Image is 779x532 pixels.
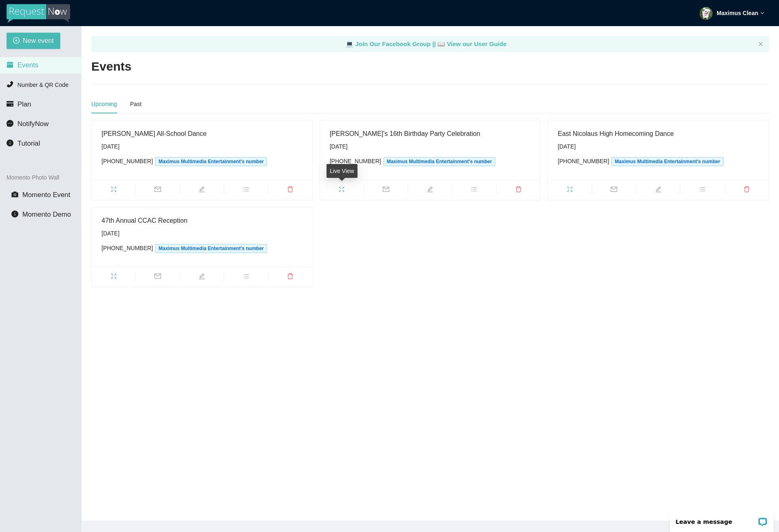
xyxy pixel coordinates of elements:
[18,61,38,69] span: Events
[330,157,531,166] div: [PHONE_NUMBER]
[758,42,763,47] button: close
[760,11,764,15] span: down
[7,140,13,146] span: info-circle
[102,244,303,253] div: [PHONE_NUMBER]
[23,35,54,46] span: New event
[330,142,531,151] div: [DATE]
[224,273,268,282] span: bars
[7,100,13,107] span: credit-card
[7,81,13,88] span: phone
[180,273,224,282] span: edit
[11,211,18,217] span: info-circle
[758,42,763,47] span: close
[102,129,303,139] div: [PERSON_NAME] All-School Dance
[18,100,31,108] span: Plan
[725,186,769,195] span: delete
[548,186,591,195] span: fullscreen
[92,186,135,195] span: fullscreen
[452,186,496,195] span: bars
[346,40,353,47] span: laptop
[91,58,131,75] h2: Events
[497,186,541,195] span: delete
[102,215,303,226] div: 47th Annual CCAC Reception
[18,120,49,128] span: NotifyNow
[136,273,179,282] span: mail
[327,164,358,178] div: Live View
[320,186,364,195] span: fullscreen
[11,191,18,198] span: camera
[664,506,779,532] iframe: LiveChat chat widget
[636,186,680,195] span: edit
[155,244,267,253] span: Maximus Multimedia Entertainment's number
[558,157,759,166] div: [PHONE_NUMBER]
[558,142,759,151] div: [DATE]
[18,140,40,147] span: Tutorial
[437,40,445,47] span: laptop
[680,186,724,195] span: bars
[7,61,13,68] span: calendar
[13,37,20,45] span: plus-circle
[268,186,312,195] span: delete
[330,129,531,139] div: [PERSON_NAME]'s 16th Birthday Party Celebration
[7,120,13,127] span: message
[224,186,268,195] span: bars
[91,100,117,109] div: Upcoming
[7,4,70,23] img: RequestNow
[180,186,224,195] span: edit
[18,82,68,88] span: Number & QR Code
[611,157,723,166] span: Maximus Multimedia Entertainment's number
[155,157,267,166] span: Maximus Multimedia Entertainment's number
[364,186,408,195] span: mail
[408,186,452,195] span: edit
[102,157,303,166] div: [PHONE_NUMBER]
[92,273,135,282] span: fullscreen
[558,129,759,139] div: East Nicolaus High Homecoming Dance
[7,33,60,49] button: plus-circleNew event
[437,40,507,47] a: laptop View our User Guide
[102,142,303,151] div: [DATE]
[700,7,713,20] img: ACg8ocKvMLxJsTDqE32xSOC7ah6oeuB-HR74aes2pRaVS42AcLQHjC0n=s96-c
[346,40,437,47] a: laptop Join Our Facebook Group ||
[22,191,71,199] span: Momento Event
[102,229,303,238] div: [DATE]
[268,273,312,282] span: delete
[717,10,758,16] strong: Maximus Clean
[384,157,495,166] span: Maximus Multimedia Entertainment's number
[592,186,636,195] span: mail
[130,100,141,109] div: Past
[136,186,179,195] span: mail
[22,211,71,218] span: Momento Demo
